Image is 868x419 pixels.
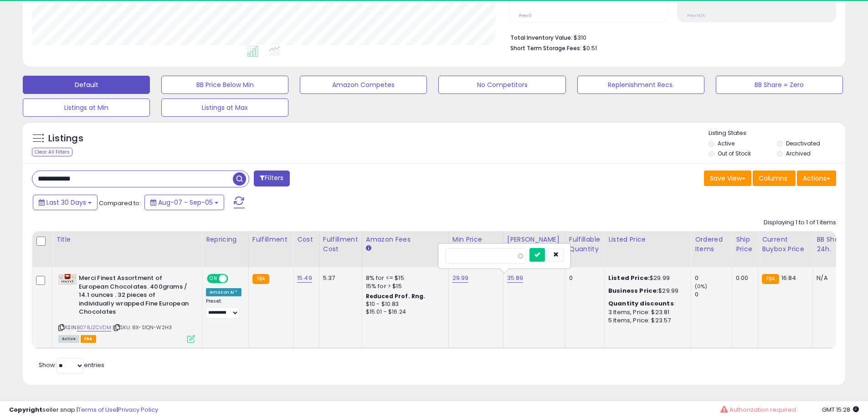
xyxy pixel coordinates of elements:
button: No Competitors [438,76,565,94]
a: Terms of Use [78,405,117,414]
b: Merci Finest Assortment of European Chocolates. 400grams / 14.1 ounces . 32 pieces of individuall... [79,274,190,319]
button: Save View [704,171,751,186]
button: Aug-07 - Sep-05 [144,195,224,210]
div: 0 [569,274,597,282]
span: Show: entries [39,361,104,369]
div: : [608,300,684,308]
b: Business Price: [608,286,658,295]
span: OFF [227,275,241,283]
b: Quantity discounts [608,299,674,308]
div: Min Price [452,235,499,244]
div: 0.00 [736,274,751,282]
b: Total Inventory Value: [510,34,572,41]
span: Last 30 Days [46,198,86,207]
div: 5.37 [323,274,355,282]
small: Amazon Fees. [366,244,371,253]
div: $29.99 [608,274,684,282]
small: FBA [762,274,779,284]
div: 5 Items, Price: $23.57 [608,316,684,325]
button: Last 30 Days [33,195,98,210]
b: Reduced Prof. Rng. [366,292,426,300]
small: Prev: N/A [687,13,705,18]
button: Filters [254,171,289,186]
div: Repricing [206,235,245,244]
button: BB Share = Zero [716,76,843,94]
span: | SKU: 8X-SIQN-W2H3 [113,324,172,331]
a: 15.49 [297,274,312,283]
button: Default [23,76,150,94]
button: BB Price Below Min [161,76,288,94]
div: $10 - $10.83 [366,300,442,308]
div: Current Buybox Price [762,235,809,254]
div: Fulfillable Quantity [569,235,601,254]
div: $29.99 [608,287,684,295]
a: 29.99 [452,274,469,283]
button: Actions [797,171,836,186]
div: ASIN: [58,274,195,341]
button: Listings at Max [161,98,288,117]
button: Amazon Competes [300,76,427,94]
div: [PERSON_NAME] [507,235,561,244]
div: Listed Price [608,235,687,244]
small: (0%) [695,283,708,290]
div: $15.01 - $16.24 [366,308,442,316]
div: 8% for <= $15 [366,274,442,282]
small: FBA [252,274,269,284]
div: Ship Price [736,235,754,254]
div: Fulfillment Cost [323,235,358,254]
div: 0 [695,290,732,299]
p: Listing States: [709,129,845,138]
div: seller snap | | [9,406,158,414]
div: Amazon AI * [206,288,241,296]
div: Title [56,235,198,244]
div: 15% for > $15 [366,282,442,290]
button: Listings at Min [23,98,150,117]
span: 2025-10-6 15:28 GMT [822,405,859,414]
div: N/A [817,274,847,282]
h5: Listings [48,132,83,145]
li: $310 [510,31,829,42]
div: Amazon Fees [366,235,445,244]
small: Prev: 0 [519,13,532,18]
a: 35.89 [507,274,524,283]
div: Preset: [206,298,241,319]
label: Archived [786,150,811,157]
label: Out of Stock [718,150,751,157]
span: $0.51 [583,44,597,52]
span: Columns [759,174,787,183]
div: Displaying 1 to 1 of 1 items [764,218,836,227]
b: Listed Price: [608,274,650,282]
div: BB Share 24h. [817,235,850,254]
span: FBA [81,335,96,343]
a: B078JZCVDM [77,324,111,331]
span: ON [208,275,219,283]
button: Replenishment Recs. [577,76,704,94]
img: 41B-+ppeKRL._SL40_.jpg [58,274,77,285]
span: Compared to: [99,199,141,207]
a: Privacy Policy [118,405,158,414]
label: Deactivated [786,140,820,147]
label: Active [718,140,734,147]
b: Short Term Storage Fees: [510,44,581,52]
button: Columns [753,171,796,186]
div: 3 Items, Price: $23.81 [608,308,684,316]
strong: Copyright [9,405,42,414]
span: All listings currently available for purchase on Amazon [58,335,79,343]
span: Aug-07 - Sep-05 [158,198,213,207]
div: Ordered Items [695,235,728,254]
div: 0 [695,274,732,282]
div: Cost [297,235,315,244]
div: Fulfillment [252,235,289,244]
div: Clear All Filters [32,148,72,156]
span: 16.84 [781,274,796,282]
